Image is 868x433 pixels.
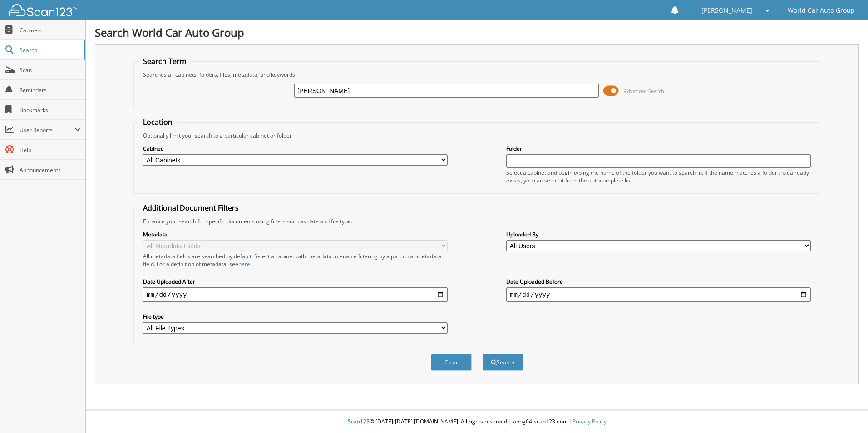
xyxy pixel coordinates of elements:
[138,71,815,79] div: Searches all cabinets, folders, files, metadata, and keywords
[138,117,177,127] legend: Location
[701,8,752,13] span: [PERSON_NAME]
[20,146,81,154] span: Help
[20,106,81,114] span: Bookmarks
[143,252,448,268] div: All metadata fields are searched by default. Select a cabinet with metadata to enable filtering b...
[143,287,448,302] input: start
[95,25,859,40] h1: Search World Car Auto Group
[506,287,811,302] input: end
[20,66,81,74] span: Scan
[506,278,811,285] label: Date Uploaded Before
[143,278,448,285] label: Date Uploaded After
[506,169,811,184] div: Select a cabinet and begin typing the name of the folder you want to search in. If the name match...
[238,260,250,268] a: here
[483,354,523,371] button: Search
[506,231,811,238] label: Uploaded By
[143,231,448,238] label: Metadata
[9,4,77,16] img: scan123-logo-white.svg
[624,88,664,94] span: Advanced Search
[431,354,472,371] button: Clear
[20,126,74,134] span: User Reports
[138,203,243,213] legend: Additional Document Filters
[86,411,868,433] div: © [DATE]-[DATE] [DOMAIN_NAME]. All rights reserved | appg04-scan123-com |
[138,217,815,225] div: Enhance your search for specific documents using filters such as date and file type.
[20,26,81,34] span: Cabinets
[506,145,811,153] label: Folder
[348,418,370,425] span: Scan123
[20,166,81,174] span: Announcements
[143,145,448,153] label: Cabinet
[138,56,191,66] legend: Search Term
[20,46,79,54] span: Search
[143,313,448,320] label: File type
[823,389,868,433] iframe: Chat Widget
[572,418,607,425] a: Privacy Policy
[20,86,81,94] span: Reminders
[138,132,815,139] div: Optionally limit your search to a particular cabinet or folder
[788,8,855,13] span: World Car Auto Group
